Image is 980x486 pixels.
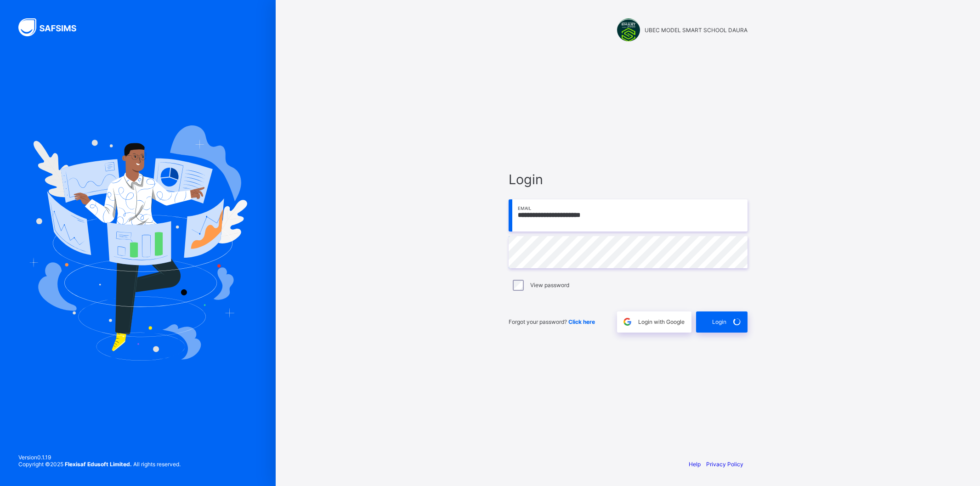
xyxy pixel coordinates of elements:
span: Login [509,171,748,187]
img: SAFSIMS Logo [18,18,87,36]
span: Copyright © 2025 All rights reserved. [18,461,181,468]
img: google.396cfc9801f0270233282035f929180a.svg [622,316,633,327]
img: Hero Image [28,125,247,361]
span: Login [712,318,726,325]
span: Forgot your password? [509,318,595,325]
a: Click here [568,318,595,325]
span: Login with Google [638,318,685,325]
a: Privacy Policy [706,461,743,468]
label: View password [530,282,569,288]
a: Help [689,461,701,468]
span: UBEC MODEL SMART SCHOOL DAURA [645,27,748,34]
strong: Flexisaf Edusoft Limited. [65,461,132,468]
span: Version 0.1.19 [18,454,181,461]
